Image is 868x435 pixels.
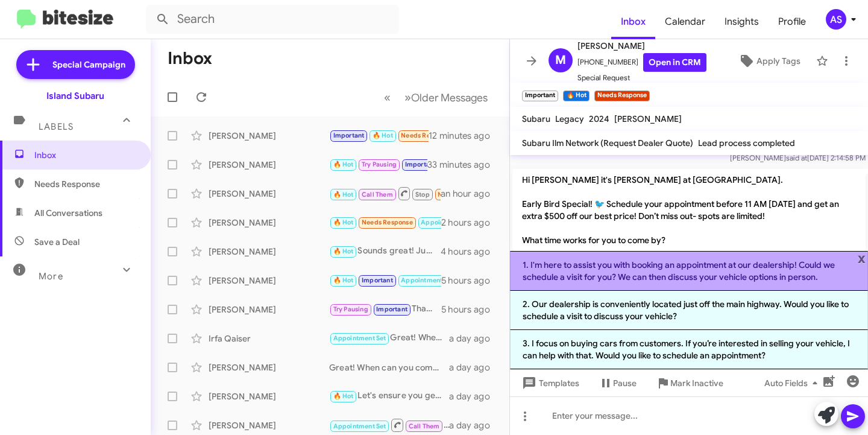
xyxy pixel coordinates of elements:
button: Auto Fields [755,372,832,394]
span: Lead process completed [698,138,795,148]
span: Important [362,276,393,284]
span: Apply Tags [756,50,800,72]
div: [PERSON_NAME] [209,390,329,402]
a: Open in CRM [643,53,706,72]
div: [PERSON_NAME] [209,188,329,200]
div: Let's ensure you get the assistance you need! Would you like to schedule an appointment to discus... [329,389,449,403]
span: Auto Fields [764,372,822,394]
span: Appointment Set [333,334,386,342]
span: Special Campaign [52,59,125,71]
span: Call Them [362,191,393,198]
span: Older Messages [411,91,488,104]
span: Stop [415,191,430,198]
button: AS [816,9,855,30]
span: M [555,51,566,70]
p: Hi [PERSON_NAME] it's [PERSON_NAME] at [GEOGRAPHIC_DATA]. Early Bird Special! 🐦 Schedule your app... [512,169,866,251]
div: [PERSON_NAME] [209,361,329,373]
div: an hour ago [441,188,500,200]
div: Great! When can you come in to go over your options? [329,361,449,373]
div: Inbound Call [329,418,449,433]
span: 🔥 Hot [333,276,354,284]
nav: Page navigation example [377,85,495,110]
div: [PERSON_NAME] [209,217,329,229]
div: Sounds great! Just let me know when you're ready, and we'll set up your appointment. Looking forw... [329,244,441,258]
div: [PERSON_NAME] [209,419,329,431]
div: That's perfectly fine! If you ever reconsider or want to explore options in the future, feel free... [329,302,441,316]
span: Important [376,305,407,313]
span: Needs Response [401,132,452,139]
button: Pause [589,372,646,394]
div: 5 hours ago [441,303,500,316]
span: Important [333,132,365,139]
div: [PERSON_NAME] [209,159,329,171]
div: Irfa Qaiser [209,332,329,345]
span: Pause [613,372,637,394]
div: 33 minutes ago [427,159,500,171]
span: Save a Deal [34,236,80,248]
span: All Conversations [34,207,102,219]
span: 🔥 Hot [333,160,354,168]
span: Needs Response [438,191,489,198]
span: Important [405,160,436,168]
div: Great! When would be the best for you to come in for your appraisal? [329,331,449,345]
h1: Inbox [168,49,212,68]
span: Inbox [34,149,137,161]
span: Try Pausing [362,160,397,168]
div: 12 minutes ago [429,130,500,142]
div: AS [826,9,846,30]
div: 我明白了。我們將竭誠為您購車提供協助。如有任何疑問，請隨時與我們聯繫 [329,273,441,287]
span: Mark Inactive [670,372,723,394]
div: a day ago [449,332,500,345]
div: a day ago [449,390,500,402]
div: [PERSON_NAME] [209,130,329,142]
a: Profile [769,4,816,39]
div: [PERSON_NAME] [209,275,329,287]
span: [PERSON_NAME] [577,39,706,53]
span: 🔥 Hot [333,392,354,400]
div: You can call anytime [329,186,441,201]
span: Special Request [577,72,706,84]
button: Next [397,85,495,110]
a: Insights [715,4,769,39]
span: 2024 [589,113,609,124]
span: 🔥 Hot [333,247,354,255]
span: « [384,90,391,105]
span: Subaru [522,113,550,124]
span: [PHONE_NUMBER] [577,53,706,72]
input: Search [146,5,399,34]
a: Special Campaign [16,50,135,79]
span: Subaru Ilm Network (Request Dealer Quote) [522,138,693,148]
div: a day ago [449,361,500,373]
div: 4 hours ago [441,246,500,258]
span: Needs Response [362,218,413,226]
small: Important [522,90,558,101]
span: Legacy [555,113,584,124]
li: 3. I focus on buying cars from customers. If you’re interested in selling your vehicle, I can hel... [510,330,868,369]
span: » [404,90,411,105]
span: Needs Response [34,178,137,190]
button: Mark Inactive [646,372,733,394]
div: [PERSON_NAME] [209,303,329,316]
span: More [39,271,63,282]
small: 🔥 Hot [563,90,589,101]
span: Call Them [409,422,440,430]
span: 🔥 Hot [373,132,393,139]
div: 5 hours ago [441,275,500,287]
div: Where is legacy subaru located [329,129,429,142]
span: [PERSON_NAME] [DATE] 2:14:58 PM [730,153,866,162]
a: Inbox [611,4,655,39]
a: Calendar [655,4,715,39]
div: a day ago [449,419,500,431]
li: 2. Our dealership is conveniently located just off the main highway. Would you like to schedule a... [510,291,868,330]
div: [PERSON_NAME] [209,246,329,258]
div: Island Subaru [46,90,104,102]
button: Previous [377,85,398,110]
li: 1. I'm here to assist you with booking an appointment at our dealership! Could we schedule a visi... [510,251,868,291]
span: Labels [39,121,74,132]
span: Try Pausing [333,305,368,313]
span: 🔥 Hot [333,191,354,198]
